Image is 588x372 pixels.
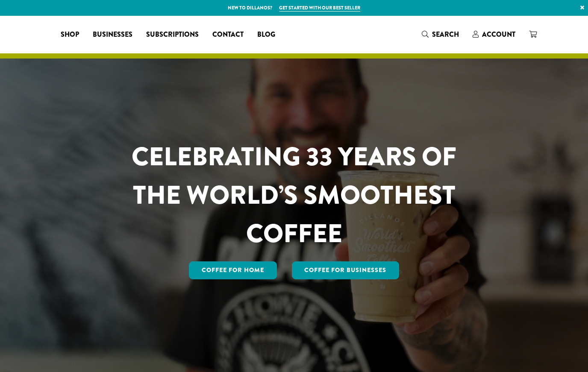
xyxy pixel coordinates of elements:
span: Subscriptions [146,29,199,40]
span: Blog [257,29,275,40]
span: Shop [61,29,79,40]
span: Account [482,29,515,39]
span: Search [432,29,459,39]
a: Coffee For Businesses [292,261,400,279]
a: Search [415,27,466,41]
span: Businesses [93,29,132,40]
a: Get started with our best seller [279,4,360,12]
a: Coffee for Home [189,261,277,279]
h1: CELEBRATING 33 YEARS OF THE WORLD’S SMOOTHEST COFFEE [106,138,482,253]
a: Shop [54,28,86,41]
span: Contact [212,29,244,40]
